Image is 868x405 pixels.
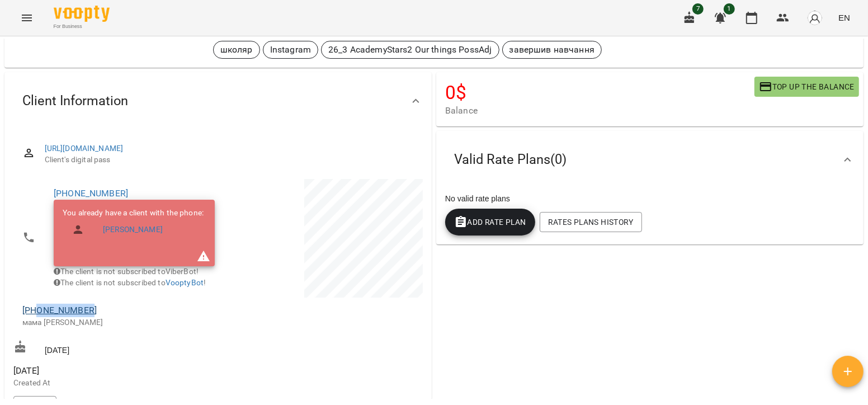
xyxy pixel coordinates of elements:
button: Top up the balance [754,77,859,97]
span: Top up the balance [759,80,855,93]
img: Voopty Logo [54,6,110,22]
span: Valid Rate Plans ( 0 ) [454,151,567,168]
p: 26_3 AcademyStars2 Our things PossAdj [328,43,492,56]
button: EN [834,7,855,28]
span: Add Rate plan [454,215,526,229]
a: [PHONE_NUMBER] [54,188,128,199]
span: Client's digital pass [45,154,414,166]
button: Rates Plans History [540,212,642,232]
div: Client Information [4,72,432,130]
span: Rates Plans History [549,215,633,229]
div: No valid rate plans [443,191,857,206]
p: мама [PERSON_NAME] [22,317,207,328]
span: 1 [724,3,735,15]
div: Instagram [263,41,318,59]
a: [PHONE_NUMBER] [22,305,97,315]
span: EN [838,12,850,23]
div: 26_3 AcademyStars2 Our things PossAdj [321,41,499,59]
a: VooptyBot [166,278,204,287]
p: Instagram [270,43,311,56]
img: avatar_s.png [807,10,823,26]
button: Add Rate plan [445,209,535,236]
p: Created At [13,378,216,389]
h4: 0 $ [445,81,754,104]
span: 7 [692,3,704,15]
div: завершив навчання [502,41,602,59]
p: школяр [220,43,253,56]
span: For Business [54,23,110,30]
button: Menu [13,4,40,31]
div: Valid Rate Plans(0) [436,131,864,189]
span: Client Information [22,92,128,110]
a: [PERSON_NAME] [103,224,163,236]
span: [DATE] [13,364,216,378]
a: [URL][DOMAIN_NAME] [45,144,124,153]
span: The client is not subscribed to ViberBot! [54,267,199,276]
span: The client is not subscribed to ! [54,278,206,287]
span: Balance [445,104,754,117]
div: [DATE] [11,338,218,359]
ul: You already have a client with the phone: [63,208,204,245]
div: школяр [213,41,260,59]
p: завершив навчання [510,43,595,56]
